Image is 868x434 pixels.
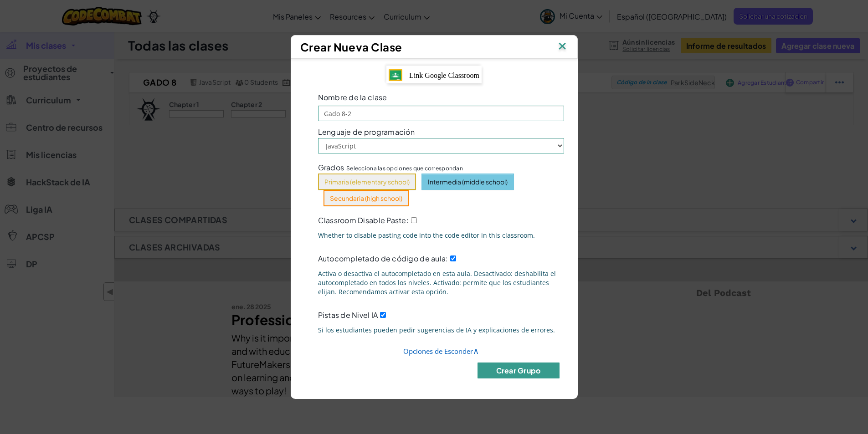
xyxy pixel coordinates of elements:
span: Si los estudiantes pueden pedir sugerencias de IA y explicaciones de errores. [318,326,564,335]
span: Selecciona las opciones que correspondan [346,164,463,173]
button: Secundaria (high school) [324,190,409,206]
span: Nombre de la clase [318,92,387,102]
span: Autocompletado de código de aula: [318,254,448,263]
span: Whether to disable pasting code into the code editor in this classroom. [318,231,564,240]
a: Opciones de Esconder [403,347,479,356]
span: Pistas de Nivel IA [318,310,378,320]
img: IconClose.svg [556,40,568,54]
span: Classroom Disable Paste: [318,215,409,225]
button: Intermedia (middle school) [421,174,514,190]
img: IconGoogleClassroom.svg [389,69,402,81]
button: Primaria (elementary school) [318,174,416,190]
span: Activa o desactiva el autocompletado en esta aula. Desactivado: deshabilita el autocompletado en ... [318,269,564,296]
span: Lenguaje de programación [318,128,415,136]
span: ∧ [473,345,479,356]
span: Grados [318,163,344,172]
span: Crear Nueva Clase [300,40,403,54]
button: Crear Grupo [478,363,560,378]
span: Link Google Classroom [409,71,479,79]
